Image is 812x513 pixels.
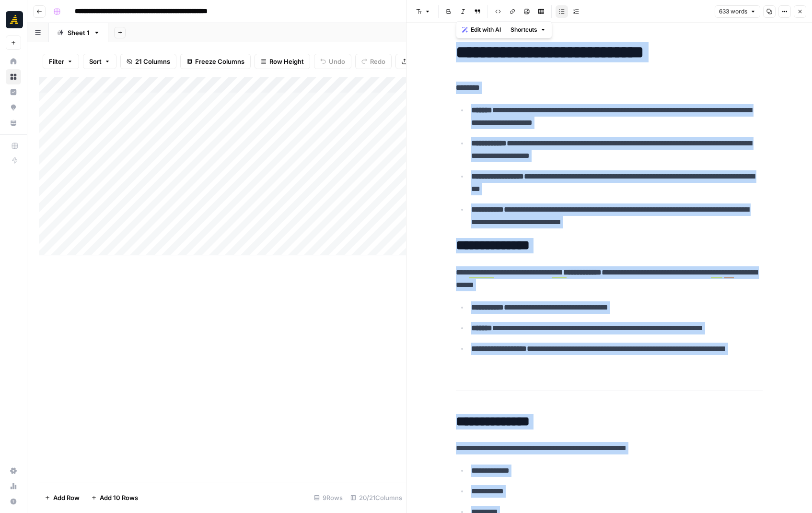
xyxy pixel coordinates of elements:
a: Settings [6,463,21,478]
button: 21 Columns [120,54,176,69]
button: Sort [83,54,116,69]
a: Home [6,54,21,69]
button: Help + Support [6,494,21,509]
span: Shortcuts [510,25,537,34]
span: Filter [49,57,64,66]
button: Add Row [39,490,85,505]
button: Undo [314,54,351,69]
span: Freeze Columns [195,57,244,66]
a: Insights [6,84,21,100]
span: Undo [329,57,345,66]
span: Add Row [53,493,80,502]
a: Browse [6,69,21,84]
a: Opportunities [6,100,21,115]
a: Your Data [6,115,21,131]
button: 633 words [715,5,760,18]
span: 633 words [719,7,747,16]
button: Filter [43,54,79,69]
a: Sheet 1 [49,23,108,42]
button: Row Height [255,54,310,69]
button: Shortcuts [507,24,550,36]
button: Freeze Columns [180,54,251,69]
button: Add 10 Rows [85,490,144,505]
span: Edit with AI [471,25,501,34]
div: Sheet 1 [68,28,90,37]
div: 9 Rows [310,490,347,505]
span: Add 10 Rows [100,493,138,502]
button: Redo [355,54,392,69]
button: Edit with AI [458,24,505,36]
span: Row Height [269,57,304,66]
button: Workspace: Marketers in Demand [6,8,21,32]
div: 20/21 Columns [347,490,406,505]
span: Sort [89,57,102,66]
a: Usage [6,478,21,494]
span: 21 Columns [135,57,170,66]
span: Redo [370,57,385,66]
img: Marketers in Demand Logo [6,11,23,28]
